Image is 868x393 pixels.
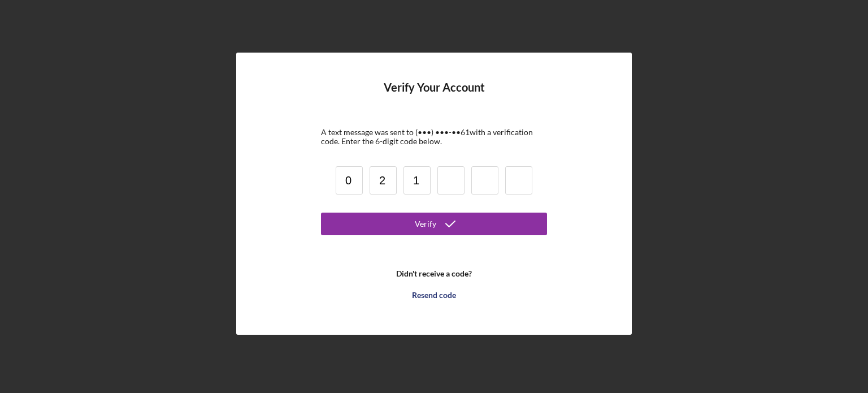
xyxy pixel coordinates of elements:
button: Resend code [321,284,547,306]
button: Verify [321,213,547,235]
div: A text message was sent to (•••) •••-•• 61 with a verification code. Enter the 6-digit code below. [321,128,547,146]
h4: Verify Your Account [384,81,485,111]
div: Verify [415,213,436,235]
div: Resend code [412,284,456,306]
b: Didn't receive a code? [396,269,472,278]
